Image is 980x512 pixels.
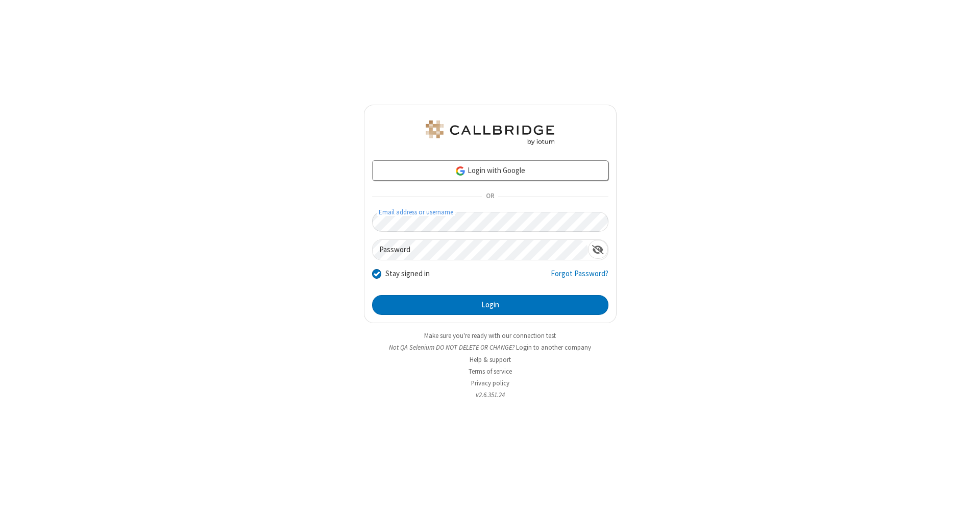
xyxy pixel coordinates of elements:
a: Make sure you're ready with our connection test [424,331,556,340]
a: Login with Google [372,160,608,181]
a: Forgot Password? [551,268,608,287]
a: Privacy policy [471,379,509,387]
input: Password [373,240,588,260]
input: Email address or username [372,212,608,232]
img: QA Selenium DO NOT DELETE OR CHANGE [424,120,556,145]
iframe: Chat [954,485,972,505]
button: Login to another company [516,343,591,352]
li: Not QA Selenium DO NOT DELETE OR CHANGE? [364,343,617,352]
div: Show password [588,240,608,259]
label: Stay signed in [385,268,430,280]
a: Terms of service [469,367,512,376]
button: Login [372,295,608,315]
a: Help & support [470,355,511,364]
img: google-icon.png [455,165,466,177]
span: OR [482,189,498,204]
li: v2.6.351.24 [364,390,617,400]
